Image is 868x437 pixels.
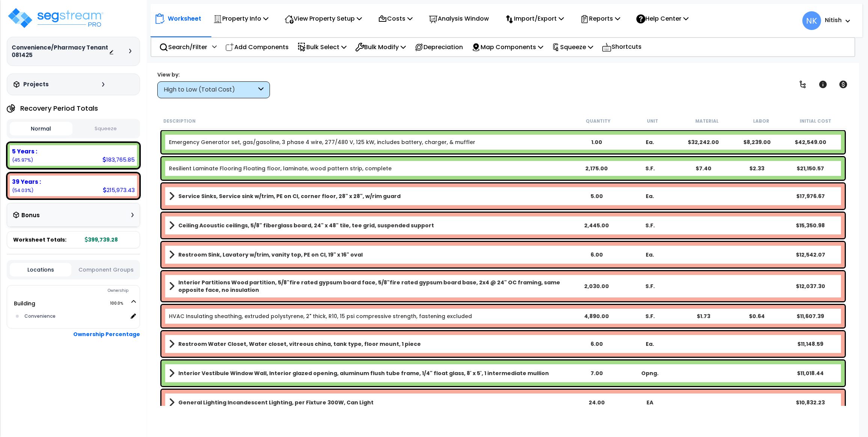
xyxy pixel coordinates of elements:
div: S.F. [623,312,677,320]
div: $17,976.67 [784,192,837,200]
div: $12,542.07 [784,251,837,258]
b: General Lighting Incandescent Lighting, per Fixture 300W, Can Light [178,399,374,406]
div: 1.00 [570,138,623,146]
span: Worksheet Totals: [13,236,66,243]
a: Building 100.0% [14,300,35,307]
b: Service Sinks, Service sink w/trim, PE on CI, corner floor, 28" x 28", w/rim guard [178,192,401,200]
a: Assembly Title [169,191,570,201]
div: 6.00 [570,340,623,348]
p: Help Center [636,14,689,24]
div: $11,148.59 [784,340,837,348]
h4: Recovery Period Totals [20,105,98,112]
div: $21,150.57 [784,165,837,172]
div: EA [623,399,677,406]
a: Assembly Title [169,279,570,294]
img: logo_pro_r.png [7,7,104,29]
div: 5.00 [570,192,623,200]
a: Assembly Title [169,368,570,378]
small: Labor [753,118,769,124]
div: S.F. [623,222,677,229]
h3: Projects [23,81,49,88]
p: Costs [378,14,413,24]
div: Convenience [23,312,128,321]
div: Ea. [623,192,677,200]
b: Ceiling Acoustic ceilings, 5/8" fiberglass board, 24" x 48" tile, tee grid, suspended support [178,222,434,229]
div: 24.00 [570,399,623,406]
span: NK [802,11,821,30]
b: Interior Vestibule Window Wall, Interior glazed opening, aluminum flush tube frame, 1/4" float gl... [178,369,549,377]
div: $42,549.00 [784,138,837,146]
small: Description [163,118,196,124]
a: Individual Item [169,312,472,320]
small: Quantity [586,118,610,124]
div: 4,890.00 [570,312,623,320]
div: Depreciation [410,38,467,56]
p: Squeeze [552,42,593,52]
div: 183,765.85 [102,156,135,164]
div: S.F. [623,282,677,290]
a: Individual Item [169,138,475,146]
div: Shortcuts [598,38,646,56]
button: Component Groups [75,266,137,274]
a: Assembly Title [169,220,570,231]
a: Assembly Title [169,249,570,260]
p: Shortcuts [602,42,642,53]
div: Ownership [22,286,140,295]
b: Ownership Percentage [73,330,140,338]
b: Interior Partitions Wood partition, 5/8"fire rated gypsum board face, 5/8"fire rated gypsum board... [178,279,570,294]
p: Map Components [472,42,543,52]
b: 5 Years : [12,147,37,155]
div: Opng. [623,369,677,377]
div: $15,350.98 [784,222,837,229]
small: Material [695,118,719,124]
div: 7.00 [570,369,623,377]
p: Search/Filter [159,42,207,52]
button: Normal [10,122,72,135]
div: View by: [157,71,270,78]
button: Squeeze [74,122,137,135]
b: Restroom Sink, Lavatory w/trim, vanity top, PE on CI, 19" x 16" oval [178,251,363,258]
div: $8,239.00 [730,138,784,146]
b: Nitish [825,16,842,24]
div: 2,175.00 [570,165,623,172]
div: Ea. [623,340,677,348]
h3: Bonus [21,212,40,219]
p: Bulk Select [297,42,347,52]
p: Reports [580,14,620,24]
div: 215,973.43 [103,186,135,194]
div: $2.33 [730,165,784,172]
small: (54.03%) [12,187,33,194]
button: Locations [10,263,71,276]
p: Bulk Modify [355,42,406,52]
p: Property Info [213,14,268,24]
div: $0.64 [730,312,784,320]
b: 39 Years : [12,178,41,186]
div: Ea. [623,251,677,258]
p: Worksheet [168,14,201,24]
small: (45.97%) [12,157,33,163]
div: 2,445.00 [570,222,623,229]
div: $32,242.00 [677,138,730,146]
p: Import/Export [505,14,564,24]
a: Assembly Title [169,339,570,349]
p: View Property Setup [285,14,362,24]
div: 6.00 [570,251,623,258]
b: Restroom Water Closet, Water closet, vitreous china, tank type, floor mount, 1 piece [178,340,421,348]
div: $11,607.39 [784,312,837,320]
div: $1.73 [677,312,730,320]
a: Assembly Title [169,397,570,408]
div: $12,037.30 [784,282,837,290]
p: Depreciation [414,42,463,52]
div: S.F. [623,165,677,172]
h3: Convenience/Pharmacy Tenant 081425 [12,44,109,59]
span: 100.0% [110,299,130,308]
div: High to Low (Total Cost) [164,86,256,94]
small: Initial Cost [800,118,831,124]
b: 399,739.28 [85,236,118,243]
div: $10,832.23 [784,399,837,406]
div: 2,030.00 [570,282,623,290]
div: Add Components [221,38,293,56]
a: Individual Item [169,165,392,172]
p: Analysis Window [429,14,489,24]
div: $11,018.44 [784,369,837,377]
